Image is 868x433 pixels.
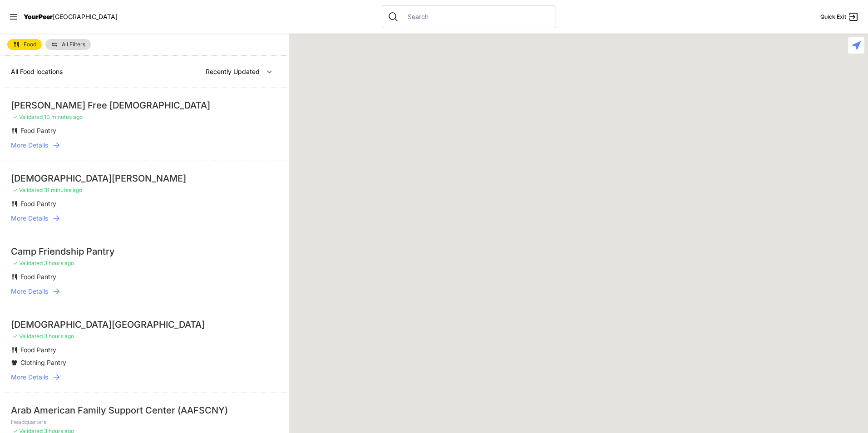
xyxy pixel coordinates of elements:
[11,318,278,331] div: [DEMOGRAPHIC_DATA][GEOGRAPHIC_DATA]
[11,214,278,223] a: More Details
[11,418,278,426] p: Headquarters
[20,273,56,280] span: Food Pantry
[11,287,278,296] a: More Details
[11,373,48,382] span: More Details
[45,39,91,50] a: All Filters
[11,172,278,185] div: [DEMOGRAPHIC_DATA][PERSON_NAME]
[24,14,118,20] a: YourPeer[GEOGRAPHIC_DATA]
[44,260,74,266] span: 3 hours ago
[11,287,48,296] span: More Details
[820,13,846,20] span: Quick Exit
[13,260,43,266] span: ✓ Validated
[820,11,859,22] a: Quick Exit
[11,141,48,150] span: More Details
[44,187,82,193] span: 31 minutes ago
[20,346,56,354] span: Food Pantry
[11,141,278,150] a: More Details
[11,404,278,417] div: Arab American Family Support Center (AAFSCNY)
[44,113,83,120] span: 10 minutes ago
[24,42,36,47] span: Food
[44,333,74,340] span: 3 hours ago
[53,13,118,20] span: [GEOGRAPHIC_DATA]
[402,12,550,21] input: Search
[7,39,42,50] a: Food
[13,187,43,193] span: ✓ Validated
[11,68,63,75] span: All Food locations
[20,200,56,207] span: Food Pantry
[13,113,43,120] span: ✓ Validated
[13,333,43,340] span: ✓ Validated
[20,359,66,366] span: Clothing Pantry
[11,373,278,382] a: More Details
[11,99,278,112] div: [PERSON_NAME] Free [DEMOGRAPHIC_DATA]
[11,214,48,223] span: More Details
[24,13,53,20] span: YourPeer
[11,245,278,258] div: Camp Friendship Pantry
[62,42,85,47] span: All Filters
[20,127,56,134] span: Food Pantry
